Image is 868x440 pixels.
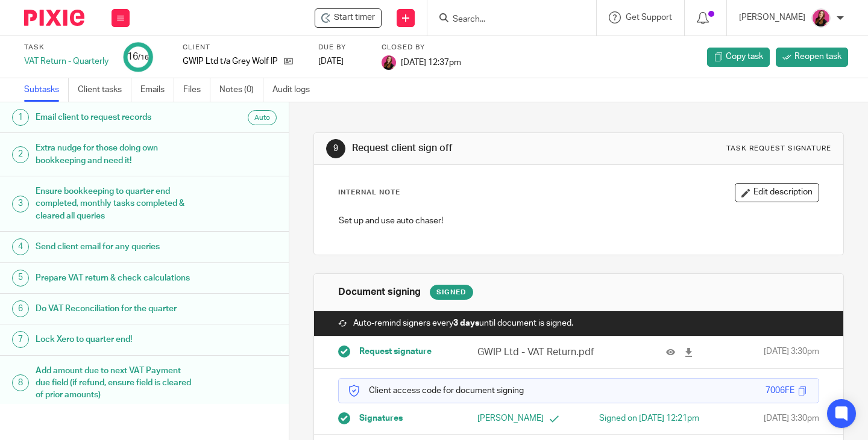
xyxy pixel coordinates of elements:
a: Subtasks [24,78,69,102]
a: Files [183,78,210,102]
label: Due by [318,43,366,52]
h1: Request client sign off [352,142,605,155]
strong: 3 days [453,319,479,327]
label: Task [24,43,108,52]
p: Internal Note [338,188,400,197]
button: Edit description [735,183,819,202]
span: [DATE] 12:37pm [401,58,461,66]
p: [PERSON_NAME] [477,412,579,424]
p: GWIP Ltd t/a Grey Wolf IP [183,55,278,67]
a: Client tasks [78,78,131,102]
h1: Send client email for any queries [36,238,197,256]
div: 3 [12,196,29,212]
div: 7006FE [766,385,794,397]
span: Signatures [359,412,403,424]
span: [DATE] 3:30pm [764,412,819,424]
span: [DATE] 3:30pm [764,345,819,359]
div: 4 [12,238,29,255]
div: [DATE] [318,55,366,67]
div: GWIP Ltd t/a Grey Wolf IP - VAT Return - Quarterly [315,8,382,28]
h1: Add amount due to next VAT Payment due field (if refund, ensure field is cleared of prior amounts) [36,362,197,404]
span: Copy task [726,51,763,63]
div: Signed on [DATE] 12:21pm [597,412,699,424]
img: Pixie [24,10,84,26]
h1: Prepare VAT return & check calculations [36,269,197,287]
h1: Do VAT Reconciliation for the quarter [36,300,197,318]
span: Auto-remind signers every until document is signed. [353,317,573,329]
h1: Ensure bookkeeping to quarter end completed, monthly tasks completed & cleared all queries [36,182,197,225]
p: [PERSON_NAME] [739,11,805,23]
div: Auto [248,110,277,125]
a: Copy task [707,48,770,67]
span: Start timer [334,11,375,24]
span: Request signature [359,345,432,358]
div: Task request signature [726,144,831,153]
a: Audit logs [272,78,319,102]
div: 2 [12,146,29,163]
div: 9 [326,139,345,158]
div: 1 [12,109,29,126]
span: Get Support [626,13,672,22]
div: Signed [430,285,473,300]
label: Client [183,43,303,52]
label: Closed by [382,43,461,52]
div: VAT Return - Quarterly [24,55,108,67]
h1: Email client to request records [36,108,197,126]
img: 21.png [811,8,831,28]
input: Search [451,14,560,25]
p: Client access code for document signing [348,385,524,397]
h1: Document signing [338,286,421,299]
img: 21.png [382,55,396,70]
a: Emails [140,78,174,102]
div: 16 [127,50,149,64]
p: Set up and use auto chaser! [339,215,819,227]
a: Reopen task [776,48,848,67]
div: 5 [12,270,29,287]
div: 8 [12,374,29,391]
h1: Extra nudge for those doing own bookkeeping and need it! [36,139,197,170]
p: GWIP Ltd - VAT Return.pdf [477,345,606,359]
div: 6 [12,300,29,317]
a: Notes (0) [219,78,263,102]
h1: Lock Xero to quarter end! [36,330,197,349]
small: /16 [138,54,149,61]
div: 7 [12,331,29,348]
span: Reopen task [794,51,841,63]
